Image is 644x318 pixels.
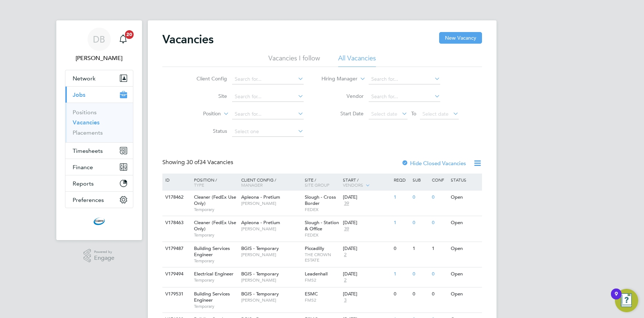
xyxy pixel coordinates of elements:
[343,297,348,303] span: 3
[303,174,341,191] div: Site /
[56,20,142,240] nav: Main navigation
[194,219,236,232] span: Cleaner (FedEx Use Only)
[409,109,418,118] span: To
[343,220,390,226] div: [DATE]
[241,182,263,188] span: Manager
[73,196,104,203] span: Preferences
[449,174,481,186] div: Status
[341,174,392,192] div: Start /
[65,70,133,86] button: Network
[189,174,239,191] div: Position /
[268,54,320,67] li: Vacancies I follow
[186,159,233,166] span: 34 Vacancies
[401,160,466,167] label: Hide Closed Vacancies
[430,216,449,230] div: 0
[422,111,449,117] span: Select date
[185,75,227,82] label: Client Config
[241,252,301,258] span: [PERSON_NAME]
[343,226,350,232] span: 39
[163,242,189,255] div: V179487
[392,191,411,204] div: 1
[65,143,133,159] button: Timesheets
[65,175,133,191] button: Reports
[371,111,397,117] span: Select date
[392,287,411,301] div: 0
[241,245,279,251] span: BGIS - Temporary
[430,174,449,186] div: Conf
[430,242,449,255] div: 1
[430,267,449,281] div: 0
[179,110,221,118] label: Position
[369,74,440,84] input: Search for...
[194,271,234,277] span: Electrical Engineer
[343,182,363,188] span: Vendors
[94,255,114,261] span: Engage
[305,182,329,188] span: Site Group
[411,216,430,230] div: 0
[163,267,189,281] div: V179494
[411,267,430,281] div: 0
[369,92,440,102] input: Search for...
[241,277,301,283] span: [PERSON_NAME]
[241,200,301,206] span: [PERSON_NAME]
[94,249,114,255] span: Powered by
[439,32,482,44] button: New Vacancy
[163,216,189,230] div: V178463
[194,258,238,264] span: Temporary
[163,191,189,204] div: V178462
[392,216,411,230] div: 1
[449,287,481,301] div: Open
[343,277,348,283] span: 2
[343,194,390,200] div: [DATE]
[194,245,230,258] span: Building Services Engineer
[73,75,96,82] span: Network
[232,74,304,84] input: Search for...
[232,109,304,119] input: Search for...
[322,93,364,99] label: Vendor
[305,297,339,303] span: FMS2
[239,174,303,191] div: Client Config /
[73,180,94,187] span: Reports
[194,194,236,206] span: Cleaner (FedEx Use Only)
[116,28,130,51] a: 20
[163,174,189,186] div: ID
[449,242,481,255] div: Open
[65,192,133,208] button: Preferences
[449,267,481,281] div: Open
[186,159,199,166] span: 30 of
[411,287,430,301] div: 0
[125,30,134,39] span: 20
[162,32,214,47] h2: Vacancies
[305,291,318,297] span: ESMC
[305,277,339,283] span: FMS2
[73,129,103,136] a: Placements
[73,164,93,171] span: Finance
[343,252,348,258] span: 2
[73,147,103,154] span: Timesheets
[305,207,339,212] span: FEDEX
[241,291,279,297] span: BGIS - Temporary
[316,75,357,83] label: Hiring Manager
[65,87,133,103] button: Jobs
[305,219,339,232] span: Slough - Station & Office
[392,242,411,255] div: 0
[73,109,97,116] a: Positions
[232,92,304,102] input: Search for...
[65,103,133,142] div: Jobs
[615,294,618,303] div: 9
[430,191,449,204] div: 0
[343,271,390,277] div: [DATE]
[343,291,390,297] div: [DATE]
[93,215,105,227] img: cbwstaffingsolutions-logo-retina.png
[430,287,449,301] div: 0
[449,191,481,204] div: Open
[65,159,133,175] button: Finance
[194,303,238,309] span: Temporary
[65,28,133,63] a: DB[PERSON_NAME]
[338,54,376,67] li: All Vacancies
[241,226,301,232] span: [PERSON_NAME]
[194,207,238,212] span: Temporary
[305,232,339,238] span: FEDEX
[65,215,133,227] a: Go to home page
[322,110,364,117] label: Start Date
